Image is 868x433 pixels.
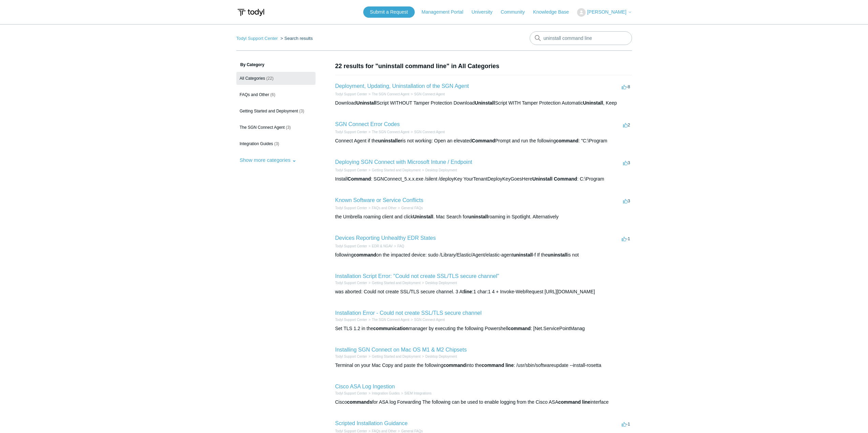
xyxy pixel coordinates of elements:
a: Installation Script Error: "Could not create SSL/TLS secure channel" [335,273,499,279]
a: Todyl Support Center [335,168,367,172]
a: Todyl Support Center [335,355,367,358]
li: Todyl Support Center [335,92,367,97]
li: Todyl Support Center [335,317,367,322]
a: Desktop Deployment [425,281,457,285]
span: (3) [274,141,279,146]
img: Todyl Support Center Help Center home page [236,6,265,19]
li: Todyl Support Center [335,244,367,249]
a: Todyl Support Center [335,391,367,395]
li: Getting Started and Deployment [367,354,421,359]
li: Search results [279,36,313,41]
a: Installation Error - Could not create SSL/TLS secure channel [335,310,482,316]
a: University [471,9,499,16]
a: EDR & NGAV [372,244,393,248]
a: Knowledge Base [533,9,576,16]
a: Todyl Support Center [335,244,367,248]
span: 3 [623,160,630,165]
li: Getting Started and Deployment [367,280,421,285]
a: FAQ [397,244,404,248]
em: command [558,399,581,405]
a: General FAQs [401,206,423,210]
a: FAQs and Other (6) [236,88,315,101]
a: Todyl Support Center [335,318,367,322]
span: 3 [623,198,630,203]
span: (3) [299,109,304,113]
li: Getting Started and Deployment [367,168,421,173]
em: command [482,362,504,368]
a: The SGN Connect Agent [372,318,409,322]
span: -1 [622,421,630,427]
a: The SGN Connect Agent [372,130,409,134]
em: command [556,138,578,143]
span: (6) [270,92,276,97]
li: Todyl Support Center [335,129,367,135]
em: uninstall [548,252,568,258]
span: -8 [622,84,630,89]
li: The SGN Connect Agent [367,317,409,322]
li: Todyl Support Center [335,354,367,359]
a: Getting Started and Deployment [372,355,421,358]
h3: By Category [236,62,315,68]
em: Uninstall [356,100,377,106]
em: line [582,399,590,405]
div: Terminal on your Mac Copy and paste the following into the : /usr/sbin/softwareupdate --install-r... [335,362,632,369]
a: Integration Guides (3) [236,137,315,150]
a: Todyl Support Center [335,130,367,134]
em: uninstall [513,252,533,258]
a: Getting Started and Deployment (3) [236,105,315,118]
a: Deployment, Updating, Uninstallation of the SGN Agent [335,83,469,89]
a: Community [501,9,532,16]
a: Todyl Support Center [335,429,367,433]
div: following on the impacted device: sudo /Library/Elastic/Agent/elastic-agent -f If the is not [335,251,632,259]
em: command [443,362,466,368]
a: Installing SGN Connect on Mac OS M1 & M2 Chipsets [335,347,467,353]
li: SGN Connect Agent [409,317,445,322]
span: 2 [623,122,630,127]
div: Connect Agent if the is not working: Open an elevated Prompt and run the following : "C:\Program [335,137,632,144]
em: Uninstall [583,100,603,106]
span: The SGN Connect Agent [240,125,285,130]
em: Command [472,138,495,143]
a: SGN Connect Agent [414,318,445,322]
li: Todyl Support Center [335,168,367,173]
div: Cisco for ASA log Forwarding The following can be used to enable logging from the Cisco ASA inter... [335,399,632,406]
a: General FAQs [401,429,423,433]
li: Desktop Deployment [421,280,457,285]
em: Command [348,176,371,182]
li: SGN Connect Agent [409,129,445,135]
div: Install : SGNConnect_5.x.x.exe /silent /deployKey YourTenantDeployKeyGoesHere : C:\Program [335,175,632,183]
li: SIEM Integrations [400,391,431,396]
span: (3) [286,125,291,130]
em: command [508,326,531,331]
a: FAQs and Other [372,429,396,433]
a: Getting Started and Deployment [372,168,421,172]
a: SIEM Integrations [404,391,431,395]
a: Integration Guides [372,391,400,395]
span: -1 [622,236,630,241]
a: Todyl Support Center [335,92,367,96]
li: Todyl Support Center [335,205,367,211]
a: All Categories (22) [236,72,315,85]
li: FAQs and Other [367,205,396,211]
a: Deploying SGN Connect with Microsoft Intune / Endpoint [335,159,472,165]
div: Download Script WITHOUT Tamper Protection Download Script WITH Tamper Protection Automatic , Keep [335,99,632,107]
li: FAQ [393,244,404,249]
a: Management Portal [422,9,470,16]
div: Set TLS 1.2 in the manager by executing the following Powershell : [Net.ServicePointManag [335,325,632,332]
a: Getting Started and Deployment [372,281,421,285]
span: Integration Guides [240,141,273,146]
em: Command [554,176,577,182]
a: Todyl Support Center [236,36,278,41]
em: command [354,252,376,258]
span: All Categories [240,76,265,81]
a: SGN Connect Error Codes [335,121,400,127]
a: The SGN Connect Agent (3) [236,121,315,134]
span: (22) [266,76,274,81]
span: FAQs and Other [240,92,269,97]
a: Desktop Deployment [425,168,457,172]
h1: 22 results for "uninstall command line" in All Categories [335,62,632,71]
em: Uninstall [475,100,495,106]
em: communication [373,326,408,331]
a: Todyl Support Center [335,281,367,285]
a: Devices Reporting Unhealthy EDR States [335,235,436,241]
